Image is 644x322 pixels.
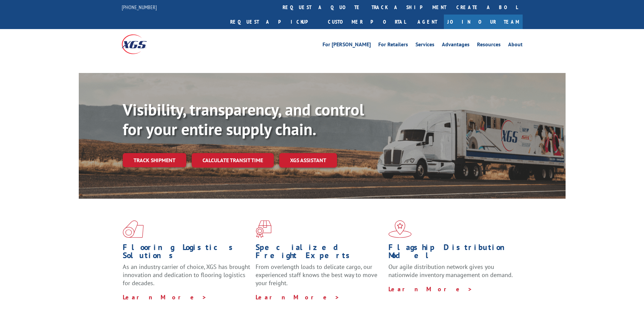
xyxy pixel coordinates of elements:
p: From overlength loads to delicate cargo, our experienced staff knows the best way to move your fr... [256,263,383,293]
a: Learn More > [388,285,473,293]
span: As an industry carrier of choice, XGS has brought innovation and dedication to flooring logistics... [123,263,250,287]
img: xgs-icon-flagship-distribution-model-red [388,220,412,238]
span: Our agile distribution network gives you nationwide inventory management on demand. [388,263,513,279]
a: [PHONE_NUMBER] [122,4,157,10]
img: xgs-icon-focused-on-flooring-red [256,220,271,238]
a: About [508,42,523,49]
a: Resources [477,42,501,49]
a: XGS ASSISTANT [279,153,337,168]
a: Track shipment [123,153,186,167]
a: Join Our Team [444,15,523,29]
h1: Flagship Distribution Model [388,243,516,263]
a: Learn More > [123,293,207,301]
h1: Specialized Freight Experts [256,243,383,263]
a: Request a pickup [225,15,323,29]
a: Advantages [442,42,470,49]
a: Learn More > [256,293,340,301]
a: Agent [411,15,444,29]
a: For Retailers [378,42,408,49]
a: For [PERSON_NAME] [323,42,371,49]
img: xgs-icon-total-supply-chain-intelligence-red [123,220,144,238]
a: Customer Portal [323,15,411,29]
a: Calculate transit time [192,153,274,168]
a: Services [415,42,434,49]
h1: Flooring Logistics Solutions [123,243,251,263]
b: Visibility, transparency, and control for your entire supply chain. [123,99,364,140]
